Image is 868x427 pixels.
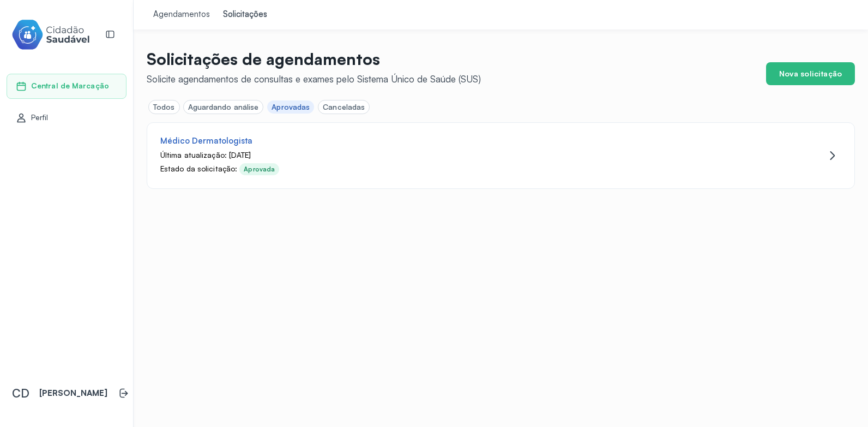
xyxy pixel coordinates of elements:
[160,151,746,160] div: Última atualização: [DATE]
[31,81,109,91] span: Central de Marcação
[160,164,237,175] div: Estado da solicitação:
[272,103,310,112] div: Aprovadas
[147,73,481,85] div: Solicite agendamentos de consultas e exames pelo Sistema Único de Saúde (SUS)
[766,62,855,85] button: Nova solicitação
[323,103,365,112] div: Canceladas
[153,103,175,112] div: Todos
[16,81,117,92] a: Central de Marcação
[11,17,90,52] img: cidadao-saudavel-filled-logo.svg
[39,388,107,399] p: [PERSON_NAME]
[223,9,267,20] div: Solicitações
[188,103,259,112] div: Aguardando análise
[153,9,210,20] div: Agendamentos
[31,113,49,122] span: Perfil
[147,49,481,69] p: Solicitações de agendamentos
[244,165,275,173] div: Aprovada
[12,386,29,400] span: CD
[16,112,117,123] a: Perfil
[160,136,252,146] div: Médico Dermatologista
